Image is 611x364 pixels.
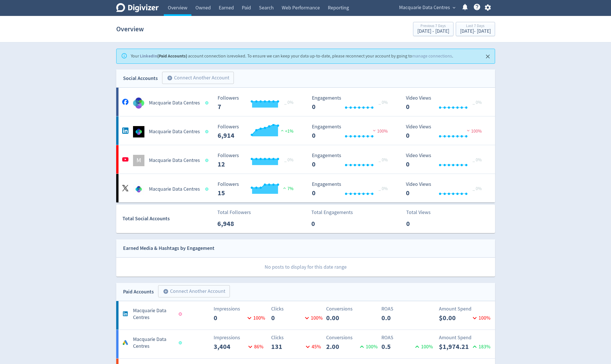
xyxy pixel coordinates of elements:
[215,124,300,139] svg: Followers ---
[309,182,395,197] svg: Engagements 0
[116,145,495,174] a: MMacquarie Data Centres Followers --- _ 0% Followers 12 Engagements 0 Engagements 0 _ 0% Video Vi...
[271,305,323,313] p: Clicks
[140,53,157,59] a: LinkedIn
[471,343,491,351] p: 183 %
[309,95,395,110] svg: Engagements 0
[379,186,388,192] span: _ 0%
[473,157,482,163] span: _ 0%
[304,343,321,351] p: 45 %
[167,75,173,81] span: add_circle
[271,334,323,342] p: Clicks
[371,128,388,134] span: 100%
[214,313,246,323] p: 0
[163,289,169,294] span: add_circle
[123,288,154,296] div: Paid Accounts
[379,100,388,105] span: _ 0%
[397,3,457,12] button: Macquarie Data Centres
[279,128,285,133] img: positive-performance.svg
[309,124,395,139] svg: Engagements 0
[205,188,210,191] span: Data last synced: 3 Oct 2025, 5:02am (AEST)
[284,157,293,163] span: _ 0%
[123,244,214,252] div: Earned Media & Hashtags by Engagement
[116,301,495,330] a: Macquarie Data CentresImpressions0100%Clicks0100%Conversions0.00ROAS0.0Amount Spend$0.00100%
[326,334,378,342] p: Conversions
[131,51,453,62] div: Your account connection is revoked . To ensure we can keep your data up-to-date, please reconnect...
[133,307,173,321] h5: Macquarie Data Centres
[116,330,495,358] a: Macquarie Data CentresImpressions3,40486%Clicks13145%Conversions2.00100%ROAS0.5100%Amount Spend$1...
[311,209,353,216] p: Total Engagements
[116,20,144,38] h1: Overview
[217,219,250,229] p: 6,948
[117,258,495,277] p: No posts to display for this date range
[439,313,471,323] p: $0.00
[456,22,495,36] button: Last 7 Days[DATE]- [DATE]
[309,153,395,168] svg: Engagements 0
[371,128,377,133] img: negative-performance.svg
[451,5,457,10] span: expand_more
[154,286,230,298] a: Connect Another Account
[282,186,293,192] span: 7%
[140,53,187,59] strong: (Paid Accounts)
[483,52,493,61] button: Close
[133,97,144,109] img: Macquarie Data Centres undefined
[158,285,230,298] button: Connect Another Account
[205,101,210,104] span: Data last synced: 3 Oct 2025, 5:02am (AEST)
[326,305,378,313] p: Conversions
[381,334,433,342] p: ROAS
[406,209,439,216] p: Total Views
[215,182,300,197] svg: Followers ---
[439,305,491,313] p: Amount Spend
[149,100,200,106] h5: Macquarie Data Centres
[403,182,489,197] svg: Video Views 0
[179,312,183,316] span: Data last synced: 23 Sep 2025, 11:01pm (AEST)
[215,153,300,168] svg: Followers ---
[133,126,144,137] img: Macquarie Data Centres undefined
[279,128,293,134] span: <1%
[412,53,452,59] a: manage connections
[417,29,449,34] div: [DATE] - [DATE]
[122,215,213,223] div: Total Social Accounts
[149,186,200,193] h5: Macquarie Data Centres
[149,128,200,135] h5: Macquarie Data Centres
[381,342,413,352] p: 0.5
[158,73,234,84] a: Connect Another Account
[379,157,388,163] span: _ 0%
[403,124,489,139] svg: Video Views 0
[282,186,287,190] img: positive-performance.svg
[205,130,210,133] span: Data last synced: 2 Oct 2025, 7:02pm (AEST)
[473,100,482,105] span: _ 0%
[123,74,158,83] div: Social Accounts
[133,155,144,166] div: M
[465,128,482,134] span: 100%
[214,334,265,342] p: Impressions
[311,219,344,229] p: 0
[471,314,491,322] p: 100 %
[381,313,414,323] p: 0.0
[381,305,433,313] p: ROAS
[358,343,378,351] p: 100 %
[460,29,491,34] div: [DATE] - [DATE]
[406,219,439,229] p: 0
[217,209,251,216] p: Total Followers
[439,342,471,352] p: $1,974.21
[326,313,359,323] p: 0.00
[215,95,300,110] svg: Followers ---
[326,342,358,352] p: 2.00
[116,88,495,116] a: Macquarie Data Centres undefinedMacquarie Data Centres Followers --- _ 0% Followers 7 Engagements...
[460,24,491,29] div: Last 7 Days
[439,334,491,342] p: Amount Spend
[149,157,200,164] h5: Macquarie Data Centres
[133,336,173,350] h5: Macquarie Data Centres
[303,314,323,322] p: 100 %
[284,100,293,105] span: _ 0%
[403,95,489,110] svg: Video Views 0
[403,153,489,168] svg: Video Views 0
[133,184,144,195] img: Macquarie Data Centres undefined
[473,186,482,192] span: _ 0%
[399,3,450,12] span: Macquarie Data Centres
[116,116,495,145] a: Macquarie Data Centres undefinedMacquarie Data Centres Followers --- Followers 6,914 <1% Engageme...
[465,128,471,133] img: negative-performance.svg
[205,159,210,162] span: Data last synced: 2 Oct 2025, 7:01pm (AEST)
[413,343,433,351] p: 100 %
[413,22,453,36] button: Previous 7 Days[DATE] - [DATE]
